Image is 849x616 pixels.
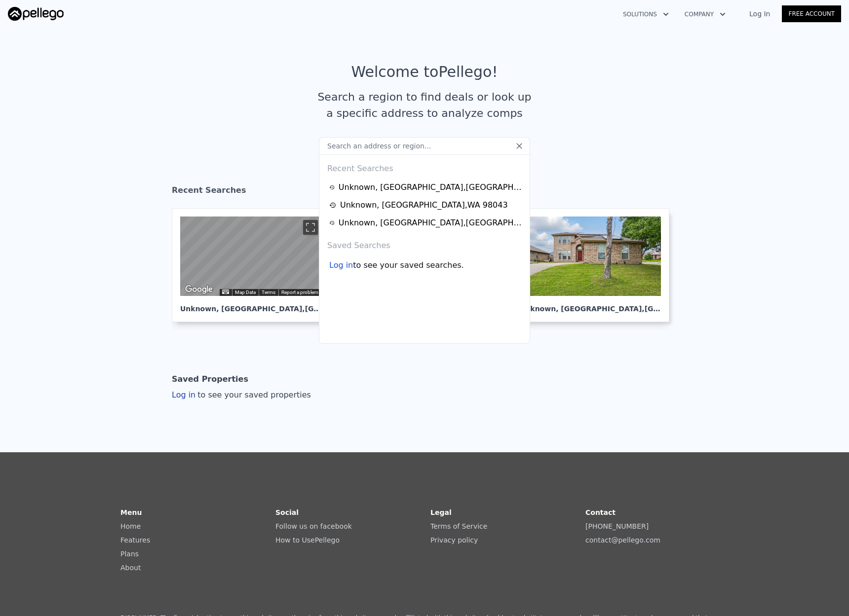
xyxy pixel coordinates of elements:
button: Company [677,5,733,23]
span: to see your saved properties [195,390,311,399]
a: Unknown, [GEOGRAPHIC_DATA],[GEOGRAPHIC_DATA] 75189 [511,208,677,322]
a: Open this area in Google Maps (opens a new window) [183,283,215,296]
div: Saved Properties [172,369,248,389]
button: Solutions [615,5,677,23]
a: Map Unknown, [GEOGRAPHIC_DATA],[GEOGRAPHIC_DATA] 75230 [172,208,338,322]
div: Map [180,217,321,296]
strong: Social [275,508,299,516]
button: Keyboard shortcuts [222,290,229,294]
button: Toggle fullscreen view [303,220,318,235]
button: Map Data [235,289,256,296]
div: Street View [180,217,321,296]
img: Google [183,283,215,296]
div: Welcome to Pellego ! [351,63,498,81]
strong: Menu [120,508,142,516]
strong: Contact [585,508,616,516]
input: Search an address or region... [319,137,530,155]
div: Recent Searches [323,155,526,179]
div: Recent Searches [172,177,677,208]
div: Log in [329,259,353,271]
div: Unknown , [GEOGRAPHIC_DATA] , [GEOGRAPHIC_DATA] 75189 [339,217,523,229]
div: Search a region to find deals or look up a specific address to analyze comps [314,89,535,121]
a: Features [120,536,150,544]
a: Terms of Service [430,522,487,530]
a: [PHONE_NUMBER] [585,522,649,530]
div: Unknown , [GEOGRAPHIC_DATA] , [GEOGRAPHIC_DATA] 75230 [339,181,523,193]
div: Log in [172,389,311,401]
a: About [120,564,141,572]
span: , [GEOGRAPHIC_DATA] 75230 [302,305,412,313]
strong: Legal [430,508,452,516]
a: Free Account [782,5,841,22]
a: Plans [120,550,139,558]
a: contact@pellego.com [585,536,660,544]
div: Unknown , [GEOGRAPHIC_DATA] [180,296,321,314]
a: Privacy policy [430,536,478,544]
img: Pellego [8,7,64,21]
div: Unknown , [GEOGRAPHIC_DATA] [520,296,661,314]
a: Follow us on facebook [275,522,352,530]
a: Unknown, [GEOGRAPHIC_DATA],WA 98043 [329,199,523,211]
div: Saved Searches [323,232,526,255]
a: Terms [262,290,275,295]
a: Unknown, [GEOGRAPHIC_DATA],[GEOGRAPHIC_DATA] 75230 [329,181,523,193]
a: Log In [737,9,782,19]
a: Unknown, [GEOGRAPHIC_DATA],[GEOGRAPHIC_DATA] 75189 [329,217,523,229]
span: to see your saved searches. [353,259,463,271]
span: , [GEOGRAPHIC_DATA] 75189 [642,305,752,313]
div: Unknown , [GEOGRAPHIC_DATA] , WA 98043 [340,199,508,211]
a: How to UsePellego [275,536,340,544]
a: Report a problem [281,290,318,295]
a: Home [120,522,141,530]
